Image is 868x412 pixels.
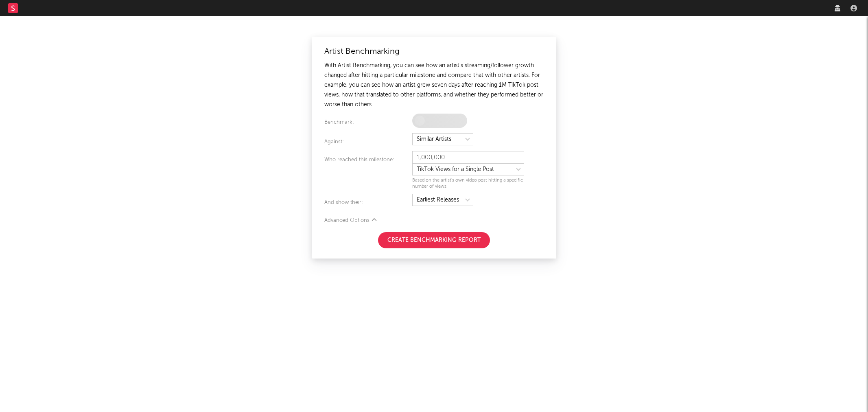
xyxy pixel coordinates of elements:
[378,232,490,248] button: Create Benchmarking Report
[324,47,544,57] div: Artist Benchmarking
[324,118,412,129] div: Benchmark:
[412,178,524,190] div: Based on the artist's own video post hitting a specific number of views.
[324,155,412,190] div: Who reached this milestone:
[324,216,544,226] div: Advanced Options
[324,61,544,110] div: With Artist Benchmarking, you can see how an artist's streaming/follower growth changed after hit...
[412,151,524,163] input: eg. 1,000,000
[324,137,412,147] div: Against:
[324,198,412,208] div: And show their:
